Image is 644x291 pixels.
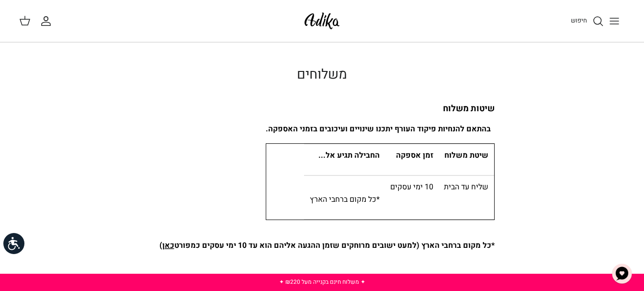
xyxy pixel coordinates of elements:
[604,11,625,32] button: Toggle menu
[390,181,433,193] span: 10 ימי עסקים
[444,150,488,161] strong: שיטת משלוח
[159,240,495,251] strong: *כל מקום ברחבי הארץ (למעט ישובים מרוחקים שזמן ההגעה אליהם הוא עד 10 ימי עסקים כמפורט )
[318,150,380,161] strong: החבילה תגיע אל...
[608,259,636,288] button: צ'אט
[443,102,495,115] strong: שיטות משלוח
[571,16,587,25] span: חיפוש
[266,123,491,135] strong: בהתאם להנחיות פיקוד העורף יתכנו שינויים ועיכובים בזמני האספקה.
[150,67,495,83] h1: משלוחים
[279,278,365,286] a: ✦ משלוח חינם בקנייה מעל ₪220 ✦
[444,181,488,194] p: שליח עד הבית
[302,10,342,32] img: Adika IL
[40,15,56,27] a: החשבון שלי
[571,15,604,27] a: חיפוש
[310,181,380,206] p: *כל מקום ברחבי הארץ
[162,240,174,251] a: כאן
[396,150,433,161] strong: זמן אספקה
